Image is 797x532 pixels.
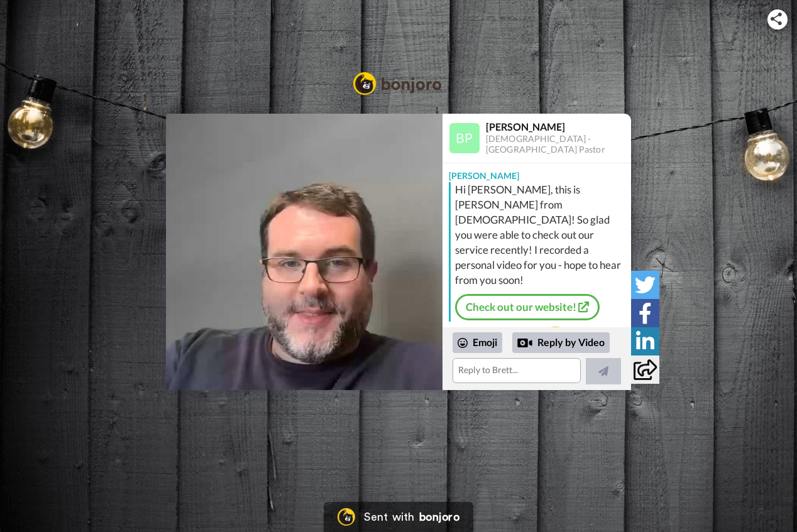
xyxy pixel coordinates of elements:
[449,123,480,153] img: Profile Image
[486,121,630,133] div: [PERSON_NAME]
[166,114,442,390] img: eea0cf2f-2fa2-4564-804b-0498c203e7db-thumb.jpg
[453,332,502,352] div: Emoji
[455,294,600,320] a: Check out our website!
[442,327,631,372] div: Send [PERSON_NAME] a reply.
[509,327,564,352] img: message.svg
[353,72,441,95] img: Bonjoro Logo
[771,13,782,25] img: ic_share.svg
[442,163,631,182] div: [PERSON_NAME]
[486,134,630,155] div: [DEMOGRAPHIC_DATA] - [GEOGRAPHIC_DATA] Pastor
[512,332,610,354] div: Reply by Video
[517,335,532,350] div: Reply by Video
[455,182,628,288] div: Hi [PERSON_NAME], this is [PERSON_NAME] from [DEMOGRAPHIC_DATA]! So glad you were able to check o...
